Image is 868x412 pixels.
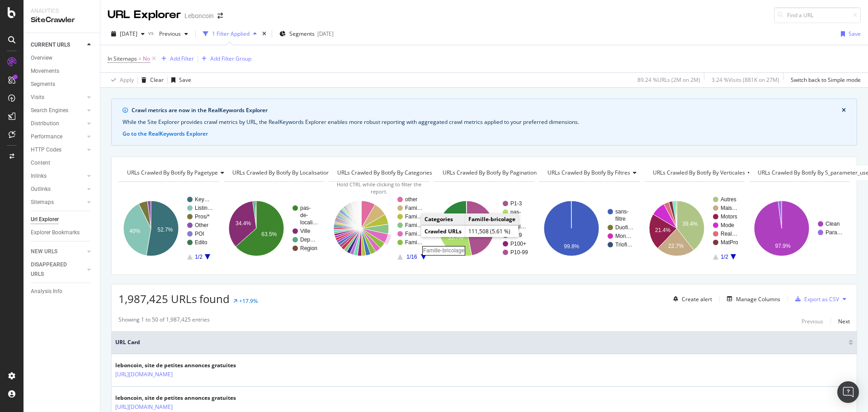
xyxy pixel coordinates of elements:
[337,169,432,176] span: URLs Crawled By Botify By categories
[170,55,194,62] div: Add Filter
[31,171,85,181] a: Inlinks
[111,99,857,146] div: info banner
[260,29,268,38] div: times
[712,76,779,84] div: 3.24 % Visits ( 881K on 27M )
[775,243,791,249] text: 97.9%
[179,76,191,84] div: Save
[158,53,194,64] button: Add Filter
[195,222,208,228] text: Other
[465,226,519,237] td: 111,508 (5.61 %)
[300,205,311,211] text: pas-
[132,106,842,114] div: Crawl metrics are now in the RealKeywords Explorer
[802,317,823,325] div: Previous
[644,189,744,268] svg: A chart.
[510,200,522,207] text: P1-3
[156,27,192,41] button: Previous
[448,235,463,241] text: 33.7%
[422,246,465,256] div: Famille-bricolage
[791,76,861,84] div: Switch back to Simple mode
[441,166,550,180] h4: URLs Crawled By Botify By pagination
[837,27,861,41] button: Save
[31,80,55,89] div: Segments
[405,222,423,228] text: Fami…
[434,189,533,268] div: A chart.
[108,55,137,62] span: In Sitemaps
[31,158,50,168] div: Content
[31,158,94,168] a: Content
[217,13,223,19] div: arrow-right-arrow-left
[317,30,334,38] div: [DATE]
[546,166,644,180] h4: URLs Crawled By Botify By filtres
[31,145,61,155] div: HTTP Codes
[168,73,191,87] button: Save
[337,181,421,195] span: Hold CTRL while clicking to filter the report.
[615,233,631,239] text: Mon…
[150,76,164,84] div: Clear
[123,118,846,126] div: While the Site Explorer provides crawl metrics by URL, the RealKeywords Explorer enables more rob...
[804,295,839,303] div: Export as CSV
[115,403,173,412] a: [URL][DOMAIN_NAME]
[564,243,579,250] text: 99.8%
[148,29,156,37] span: vs
[108,7,181,23] div: URL Explorer
[405,205,423,211] text: Fami…
[239,297,258,305] div: +17.9%
[655,227,670,233] text: 21.4%
[723,294,780,304] button: Manage Columns
[120,76,134,84] div: Apply
[31,260,85,279] a: DISAPPEARED URLS
[838,316,850,327] button: Next
[129,228,140,234] text: 40%
[118,291,230,306] span: 1,987,425 URLs found
[31,132,85,142] a: Performance
[774,7,861,23] input: Find a URL
[736,295,780,303] div: Manage Columns
[210,55,251,62] div: Add Filter Group
[115,370,173,379] a: [URL][DOMAIN_NAME]
[236,220,251,227] text: 34.4%
[300,219,318,226] text: locali…
[157,227,173,233] text: 52.7%
[125,166,231,180] h4: URLs Crawled By Botify By pagetype
[120,30,137,38] span: 2025 Oct. 7th
[615,242,632,248] text: Triofi…
[31,53,52,63] div: Overview
[802,316,823,327] button: Previous
[31,228,80,237] div: Explorer Bookmarks
[31,7,93,15] div: Analytics
[539,189,638,268] div: A chart.
[421,226,465,237] td: Crawled URLs
[421,213,465,225] td: Categories
[405,239,423,246] text: Fami…
[156,30,181,38] span: Previous
[329,189,428,268] svg: A chart.
[195,254,203,260] text: 1/2
[31,145,85,155] a: HTTP Codes
[31,215,94,224] a: Url Explorer
[31,40,70,50] div: CURRENT URLS
[127,169,218,176] span: URLs Crawled By Botify By pagetype
[510,209,521,215] text: pas-
[195,231,204,237] text: POI
[31,93,85,102] a: Visits
[143,52,150,65] span: No
[510,249,528,256] text: P10-99
[195,205,213,211] text: Listin…
[195,239,208,246] text: Edito
[232,169,330,176] span: URLs Crawled By Botify By localisation
[31,132,62,142] div: Performance
[406,254,417,260] text: 1/16
[682,221,698,227] text: 39.4%
[300,228,311,234] text: Ville
[838,317,850,325] div: Next
[118,316,210,327] div: Showing 1 to 50 of 1,987,425 entries
[198,53,251,64] button: Add Filter Group
[31,80,94,89] a: Segments
[651,166,759,180] h4: URLs Crawled By Botify By verticales
[184,11,214,20] div: Leboncoin
[840,104,848,116] button: close banner
[115,338,846,346] span: URL Card
[108,73,134,87] button: Apply
[837,381,859,403] div: Open Intercom Messenger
